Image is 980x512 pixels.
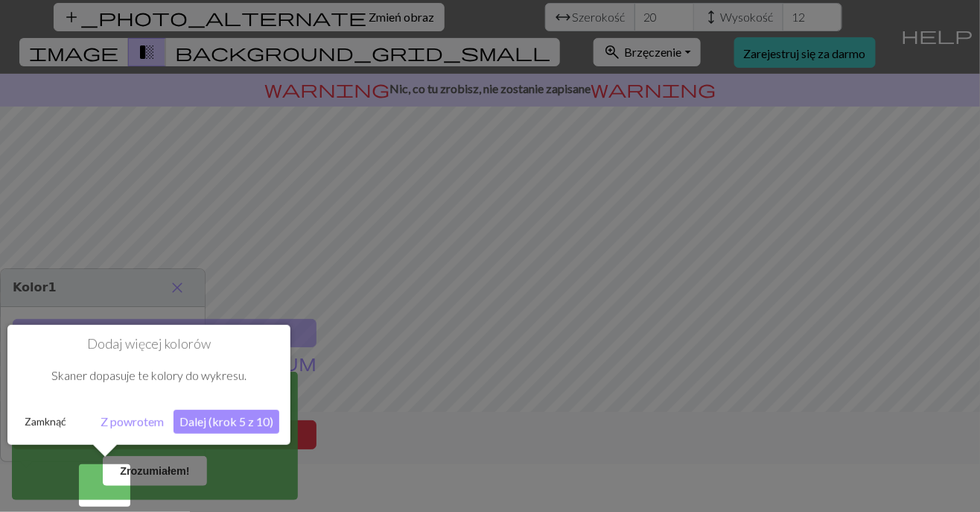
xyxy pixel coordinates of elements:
[101,414,164,429] font: Z powrotem
[174,410,279,434] button: Dalej (krok 5 z 10)
[19,336,279,353] h1: Dodaj więcej kolorów
[51,368,246,382] font: Skaner dopasuje te kolory do wykresu.
[95,410,170,434] button: Z powrotem
[19,411,72,433] button: Zamknąć
[179,414,273,429] font: Dalej (krok 5 z 10)
[25,415,66,428] font: Zamknąć
[87,335,211,352] font: Dodaj więcej kolorów
[7,325,290,445] div: Dodaj więcej kolorów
